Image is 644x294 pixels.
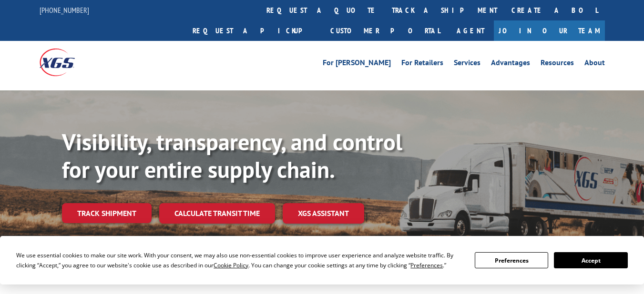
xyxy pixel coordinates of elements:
a: Advantages [491,59,530,69]
a: Calculate transit time [159,203,275,224]
a: [PHONE_NUMBER] [40,5,89,15]
a: Track shipment [62,203,152,223]
a: Resources [541,59,574,69]
a: Agent [447,20,494,41]
a: Services [454,59,480,69]
a: Request a pickup [185,20,323,41]
a: Customer Portal [323,20,447,41]
span: Preferences [410,261,443,269]
a: For Retailers [401,59,443,69]
a: XGS ASSISTANT [283,203,364,224]
button: Accept [554,252,627,268]
a: Join Our Team [494,20,605,41]
a: For [PERSON_NAME] [323,59,391,69]
span: Cookie Policy [214,261,248,269]
b: Visibility, transparency, and control for your entire supply chain. [62,127,402,184]
a: About [584,59,605,69]
div: We use essential cookies to make our site work. With your consent, we may also use non-essential ... [16,250,463,270]
button: Preferences [475,252,548,268]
